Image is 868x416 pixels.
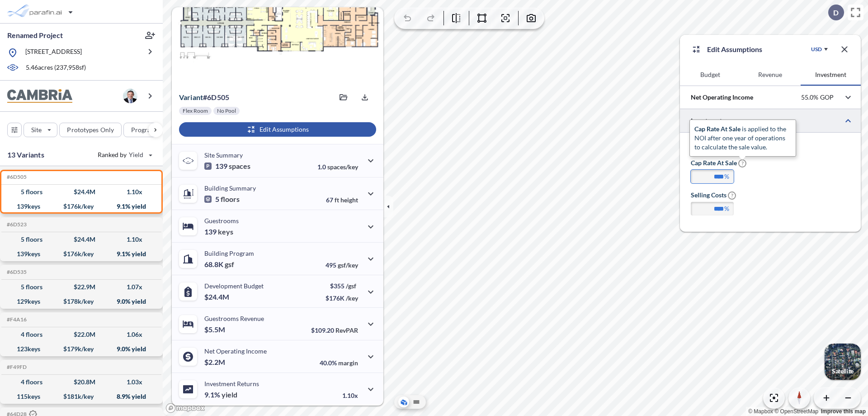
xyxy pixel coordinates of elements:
p: Prototypes Only [67,125,114,134]
p: 1.0 [317,163,358,171]
p: 68.8K [204,260,234,269]
h5: Click to copy the code [5,364,27,370]
a: OpenStreetMap [774,408,818,415]
h3: Investment [691,140,850,149]
label: % [724,204,729,213]
img: BrandImage [7,89,72,103]
p: Investment Returns [204,380,259,387]
p: Guestrooms Revenue [204,315,264,322]
p: No Pool [217,107,236,115]
p: Net Operating Income [204,347,267,355]
p: $24.4M [204,292,231,301]
span: /key [346,294,358,302]
a: Improve this map [821,408,866,415]
span: RevPAR [335,326,358,334]
p: 55.0% GOP [801,93,834,101]
button: Edit Assumptions [179,122,376,137]
p: D [833,9,839,17]
button: Site Plan [411,397,422,407]
h5: Click to copy the code [5,269,27,275]
p: Development Budget [204,282,264,290]
span: ? [738,159,746,167]
span: ? [728,191,736,200]
label: Selling Costs [691,191,736,200]
p: $109.20 [311,326,358,334]
p: Guestrooms [204,217,239,225]
h5: Click to copy the code [5,316,27,323]
span: yield [222,390,237,399]
span: gsf [225,260,234,269]
p: Edit Assumptions [707,44,762,55]
span: ft [335,196,339,204]
span: gsf/key [338,261,358,269]
span: margin [338,359,358,367]
p: Satellite [832,368,854,375]
span: /gsf [346,282,356,290]
p: 5.46 acres ( 237,958 sf) [26,63,86,73]
p: Site [31,125,42,134]
p: Program [131,125,156,134]
p: Building Summary [204,184,256,192]
label: % [724,172,729,181]
p: Site Summary [204,151,243,159]
h5: Click to copy the code [5,174,27,180]
p: Net Operating Income [691,93,753,102]
span: Variant [179,93,203,101]
span: floors [221,195,240,204]
span: spaces [229,162,250,171]
p: # 6d505 [179,93,229,102]
h5: Click to copy the code [5,221,27,228]
p: 13 Variants [7,149,44,160]
label: Cap Rate at Sale [691,158,746,167]
img: user logo [123,89,137,103]
p: Flex Room [183,107,208,115]
p: 5 [204,195,240,204]
span: Yield [129,150,144,159]
span: height [340,196,358,204]
button: Switcher ImageSatellite [825,344,861,380]
button: Budget [680,64,740,86]
p: 67 [326,196,358,204]
button: Investment [801,64,861,86]
span: keys [218,227,233,236]
button: Site [24,123,57,137]
p: Building Program [204,249,254,257]
p: 139 [204,227,233,236]
p: 139 [204,162,250,171]
button: Ranked by Yield [90,148,158,162]
div: USD [811,46,822,53]
a: Mapbox [748,408,773,415]
button: Program [123,123,172,137]
button: Revenue [740,64,800,86]
p: $2.2M [204,358,226,367]
a: Mapbox homepage [165,403,205,413]
p: $355 [325,282,358,290]
p: $176K [325,294,358,302]
p: 495 [325,261,358,269]
p: $5.5M [204,325,226,334]
img: Switcher Image [825,344,861,380]
p: 9.1% [204,390,237,399]
button: Aerial View [398,397,409,407]
button: Prototypes Only [59,123,122,137]
p: 1.10x [342,392,358,399]
span: spaces/key [327,163,358,171]
p: 40.0% [320,359,358,367]
p: Renamed Project [7,30,63,40]
p: [STREET_ADDRESS] [25,47,82,58]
